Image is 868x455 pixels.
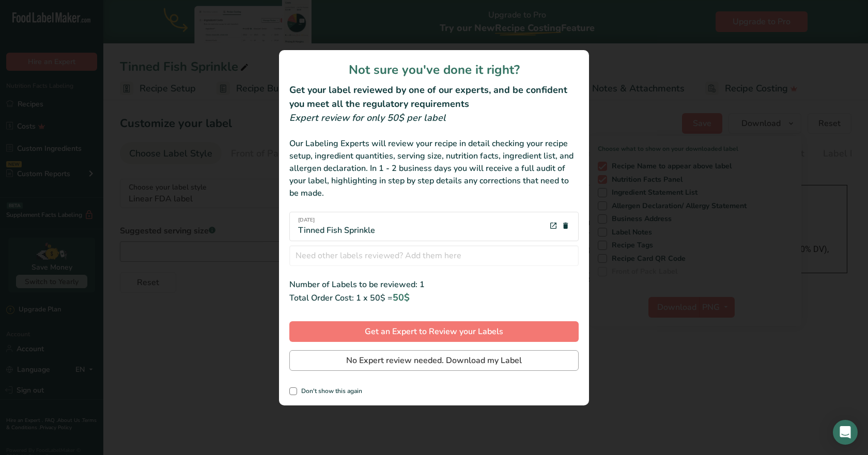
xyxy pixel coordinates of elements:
span: [DATE] [298,216,375,224]
input: Need other labels reviewed? Add them here [289,245,579,266]
span: No Expert review needed. Download my Label [346,354,522,367]
div: Tinned Fish Sprinkle [298,216,375,237]
div: Expert review for only 50$ per label [289,111,579,125]
span: Get an Expert to Review your Labels [365,325,503,338]
button: Get an Expert to Review your Labels [289,321,579,342]
h2: Get your label reviewed by one of our experts, and be confident you meet all the regulatory requi... [289,83,579,111]
div: Open Intercom Messenger [833,420,858,445]
span: 50$ [393,291,410,304]
div: Number of Labels to be reviewed: 1 [289,278,579,291]
h1: Not sure you've done it right? [289,60,579,79]
div: Our Labeling Experts will review your recipe in detail checking your recipe setup, ingredient qua... [289,137,579,199]
span: Don't show this again [297,387,362,395]
button: No Expert review needed. Download my Label [289,350,579,371]
div: Total Order Cost: 1 x 50$ = [289,291,579,305]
